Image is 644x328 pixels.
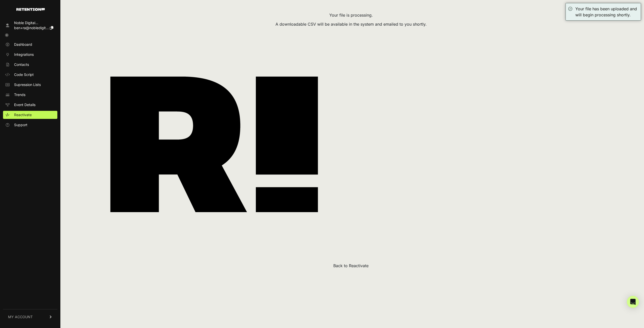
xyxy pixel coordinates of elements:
div: Your file is processing. [67,12,634,18]
div: Your file has been uploaded and will begin processing shortly. [575,6,638,18]
a: Dashboard [3,40,57,49]
a: Support [3,121,57,129]
span: Event Details [14,102,35,107]
span: Trends [14,92,25,97]
div: A downloadable CSV will be available in the system and emailed to you shortly. [67,21,634,27]
a: Contacts [3,61,57,69]
span: ben+ra@nobledigit... [14,26,49,30]
img: retention_loading-84589c926362e1b6405fb4a3b084ba29af2bfaf3195488502c04e31e9c4d6bc1.png [67,29,361,260]
span: Reactivate [14,112,32,117]
a: Event Details [3,101,57,109]
a: Back to Reactivate [333,263,369,268]
span: MY ACCOUNT [8,314,33,319]
div: Noble Digital... [14,20,53,25]
a: Code Script [3,71,57,79]
a: Supression Lists [3,81,57,89]
span: Dashboard [14,42,32,47]
span: Supression Lists [14,82,41,87]
a: Noble Digital... ben+ra@nobledigit... [3,19,57,32]
a: Trends [3,91,57,99]
span: Code Script [14,72,34,77]
img: Retention.com [16,8,45,11]
span: Support [14,122,27,127]
div: Open Intercom Messenger [627,296,639,308]
a: Reactivate [3,111,57,119]
button: Back to Reactivate [333,263,369,269]
a: MY ACCOUNT [3,309,57,324]
span: Integrations [14,52,34,57]
span: Contacts [14,62,29,67]
a: Integrations [3,51,57,59]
